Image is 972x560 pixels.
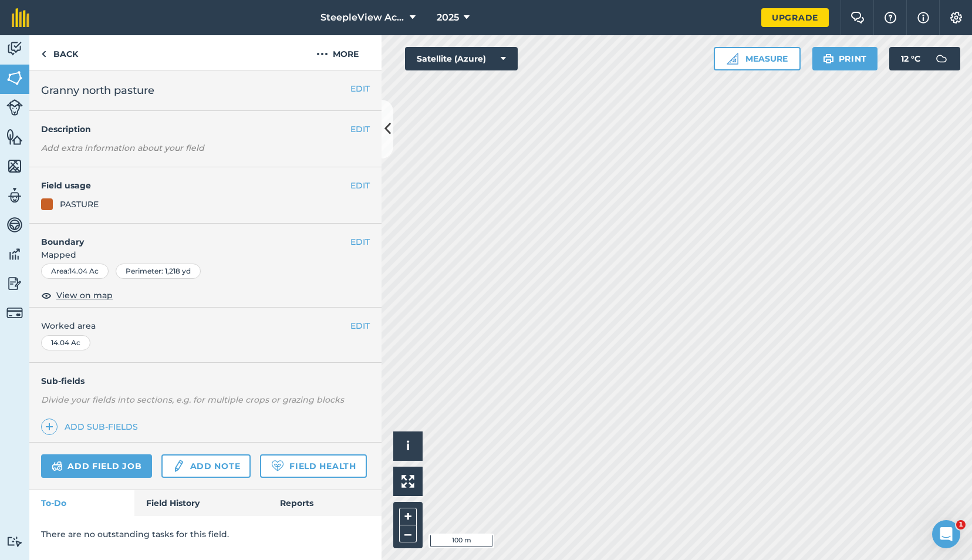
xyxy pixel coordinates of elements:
button: EDIT [350,123,370,136]
button: – [399,525,417,542]
img: svg+xml;base64,PHN2ZyB4bWxucz0iaHR0cDovL3d3dy53My5vcmcvMjAwMC9zdmciIHdpZHRoPSI1NiIgaGVpZ2h0PSI2MC... [6,69,23,87]
span: SteepleView Acres [320,11,405,25]
img: svg+xml;base64,PD94bWwgdmVyc2lvbj0iMS4wIiBlbmNvZGluZz0idXRmLTgiPz4KPCEtLSBHZW5lcmF0b3I6IEFkb2JlIE... [6,536,23,547]
a: Add sub-fields [41,419,143,435]
img: svg+xml;base64,PD94bWwgdmVyc2lvbj0iMS4wIiBlbmNvZGluZz0idXRmLTgiPz4KPCEtLSBHZW5lcmF0b3I6IEFkb2JlIE... [6,275,23,292]
span: Granny north pasture [41,82,154,99]
img: svg+xml;base64,PD94bWwgdmVyc2lvbj0iMS4wIiBlbmNvZGluZz0idXRmLTgiPz4KPCEtLSBHZW5lcmF0b3I6IEFkb2JlIE... [52,459,63,473]
a: Field Health [260,454,366,478]
em: Divide your fields into sections, e.g. for multiple crops or grazing blocks [41,394,344,405]
img: svg+xml;base64,PHN2ZyB4bWxucz0iaHR0cDovL3d3dy53My5vcmcvMjAwMC9zdmciIHdpZHRoPSIxOSIgaGVpZ2h0PSIyNC... [823,52,834,66]
div: PASTURE [60,198,99,211]
button: EDIT [350,235,370,248]
img: svg+xml;base64,PHN2ZyB4bWxucz0iaHR0cDovL3d3dy53My5vcmcvMjAwMC9zdmciIHdpZHRoPSIxNyIgaGVpZ2h0PSIxNy... [917,11,929,25]
a: Field History [134,490,268,516]
img: Four arrows, one pointing top left, one top right, one bottom right and the last bottom left [401,475,414,488]
span: 12 ° C [901,47,920,70]
img: svg+xml;base64,PD94bWwgdmVyc2lvbj0iMS4wIiBlbmNvZGluZz0idXRmLTgiPz4KPCEtLSBHZW5lcmF0b3I6IEFkb2JlIE... [930,47,953,70]
span: 2025 [437,11,459,25]
h4: Description [41,123,370,136]
img: svg+xml;base64,PHN2ZyB4bWxucz0iaHR0cDovL3d3dy53My5vcmcvMjAwMC9zdmciIHdpZHRoPSIxNCIgaGVpZ2h0PSIyNC... [45,420,53,434]
button: EDIT [350,319,370,332]
a: Back [29,35,90,70]
img: A question mark icon [883,12,897,23]
div: 14.04 Ac [41,335,90,350]
img: svg+xml;base64,PD94bWwgdmVyc2lvbj0iMS4wIiBlbmNvZGluZz0idXRmLTgiPz4KPCEtLSBHZW5lcmF0b3I6IEFkb2JlIE... [6,99,23,116]
button: Measure [714,47,801,70]
iframe: Intercom live chat [932,520,960,548]
span: i [406,438,410,453]
h4: Boundary [29,224,350,248]
img: svg+xml;base64,PHN2ZyB4bWxucz0iaHR0cDovL3d3dy53My5vcmcvMjAwMC9zdmciIHdpZHRoPSIyMCIgaGVpZ2h0PSIyNC... [316,47,328,61]
p: There are no outstanding tasks for this field. [41,528,370,541]
img: Ruler icon [727,53,738,65]
img: svg+xml;base64,PD94bWwgdmVyc2lvbj0iMS4wIiBlbmNvZGluZz0idXRmLTgiPz4KPCEtLSBHZW5lcmF0b3I6IEFkb2JlIE... [6,40,23,58]
img: svg+xml;base64,PHN2ZyB4bWxucz0iaHR0cDovL3d3dy53My5vcmcvMjAwMC9zdmciIHdpZHRoPSI1NiIgaGVpZ2h0PSI2MC... [6,128,23,146]
img: svg+xml;base64,PHN2ZyB4bWxucz0iaHR0cDovL3d3dy53My5vcmcvMjAwMC9zdmciIHdpZHRoPSI5IiBoZWlnaHQ9IjI0Ii... [41,47,46,61]
img: Two speech bubbles overlapping with the left bubble in the forefront [851,12,865,23]
button: More [293,35,382,70]
span: Mapped [29,248,382,261]
h4: Field usage [41,179,350,192]
a: Add field job [41,454,152,478]
div: Perimeter : 1,218 yd [116,264,201,279]
span: Worked area [41,319,370,332]
button: Print [812,47,878,70]
button: EDIT [350,179,370,192]
div: Area : 14.04 Ac [41,264,109,279]
button: 12 °C [889,47,960,70]
img: svg+xml;base64,PHN2ZyB4bWxucz0iaHR0cDovL3d3dy53My5vcmcvMjAwMC9zdmciIHdpZHRoPSIxOCIgaGVpZ2h0PSIyNC... [41,288,52,302]
span: 1 [956,520,966,529]
h4: Sub-fields [29,375,382,387]
em: Add extra information about your field [41,143,204,153]
img: A cog icon [949,12,963,23]
img: svg+xml;base64,PD94bWwgdmVyc2lvbj0iMS4wIiBlbmNvZGluZz0idXRmLTgiPz4KPCEtLSBHZW5lcmF0b3I6IEFkb2JlIE... [6,187,23,204]
img: svg+xml;base64,PHN2ZyB4bWxucz0iaHR0cDovL3d3dy53My5vcmcvMjAwMC9zdmciIHdpZHRoPSI1NiIgaGVpZ2h0PSI2MC... [6,157,23,175]
a: Upgrade [761,8,829,27]
button: i [393,431,423,461]
a: Reports [268,490,382,516]
button: + [399,508,417,525]
button: View on map [41,288,113,302]
img: svg+xml;base64,PD94bWwgdmVyc2lvbj0iMS4wIiBlbmNvZGluZz0idXRmLTgiPz4KPCEtLSBHZW5lcmF0b3I6IEFkb2JlIE... [6,216,23,234]
img: svg+xml;base64,PD94bWwgdmVyc2lvbj0iMS4wIiBlbmNvZGluZz0idXRmLTgiPz4KPCEtLSBHZW5lcmF0b3I6IEFkb2JlIE... [6,245,23,263]
img: svg+xml;base64,PD94bWwgdmVyc2lvbj0iMS4wIiBlbmNvZGluZz0idXRmLTgiPz4KPCEtLSBHZW5lcmF0b3I6IEFkb2JlIE... [172,459,185,473]
a: Add note [161,454,251,478]
a: To-Do [29,490,134,516]
button: Satellite (Azure) [405,47,518,70]
img: fieldmargin Logo [12,8,29,27]
img: svg+xml;base64,PD94bWwgdmVyc2lvbj0iMS4wIiBlbmNvZGluZz0idXRmLTgiPz4KPCEtLSBHZW5lcmF0b3I6IEFkb2JlIE... [6,305,23,321]
button: EDIT [350,82,370,95]
span: View on map [56,289,113,302]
